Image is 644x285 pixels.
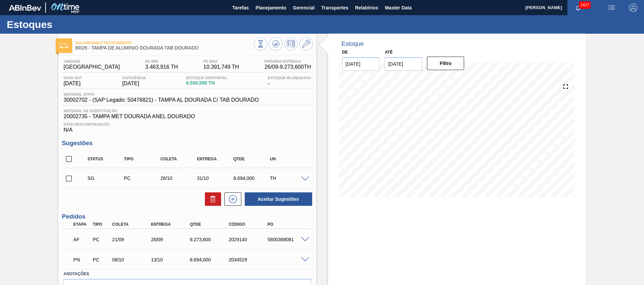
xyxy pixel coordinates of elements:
[75,45,253,51] span: BR26 - TAMPA DE ALUMÍNIO DOURADA TAB DOURADO
[9,5,41,11] img: TNhmsLtSVTkK8tSr43FrP2fwEKptu5GPRR3wAAAABJRU5ErkJggg==
[256,4,286,12] span: Planejamento
[91,222,111,227] div: Tipo
[72,252,92,267] div: Pedido em Negociação
[86,157,126,161] div: Status
[73,257,90,262] p: PN
[299,37,313,51] button: Ir ao Master Data / Geral
[385,4,411,12] span: Master Data
[385,50,393,55] label: Até
[60,43,68,48] img: Ícone
[63,76,82,80] span: Data out
[63,114,311,120] span: 20002735 - TAMPA MET DOURADA ANEL DOURADO
[202,192,221,206] div: Excluir Sugestões
[159,157,199,161] div: Coleta
[188,257,232,262] div: 8.694,000
[232,4,249,12] span: Tarefas
[149,257,193,262] div: 13/10/2025
[227,257,270,262] div: 2034529
[188,237,232,242] div: 9.273,600
[73,237,90,242] p: AF
[110,257,154,262] div: 08/10/2025
[75,41,253,45] span: Aguardando Faturamento
[145,64,178,70] span: 3.463,916 TH
[232,157,272,161] div: Qtde
[7,21,127,28] h1: Estoques
[62,213,313,220] h3: Pedidos
[342,57,380,71] input: dd/mm/yyyy
[86,176,126,181] div: Sugestão Criada
[232,176,272,181] div: 8.694,000
[122,81,146,87] span: [DATE]
[63,269,311,279] label: Anotações
[268,76,311,80] span: Estoque Bloqueado
[268,176,308,181] div: TH
[265,59,311,63] span: Próxima Entrega
[63,81,82,87] span: [DATE]
[265,64,311,70] span: 26/09 - 9.273,600 TH
[221,192,241,206] div: Nova sugestão
[186,76,227,80] span: Estoque Disponível
[204,64,239,70] span: 10.391,749 TH
[195,157,236,161] div: Entrega
[72,232,92,247] div: Aguardando Faturamento
[63,97,259,103] span: 30002702 - (SAP Legado: 50476821) - TAMPA AL DOURADA C/ TAB DOURADO
[122,76,146,80] span: Suficiência
[145,59,178,63] span: PE MIN
[72,222,92,227] div: Etapa
[608,4,616,12] img: userActions
[63,92,259,96] span: Material ativo
[110,237,154,242] div: 21/09/2025
[188,222,232,227] div: Qtde
[342,40,364,47] div: Estoque
[266,237,309,242] div: 5800368081
[385,57,422,71] input: dd/mm/yyyy
[567,3,589,12] button: Notificações
[195,176,236,181] div: 31/10/2025
[579,1,591,9] span: 2427
[122,176,163,181] div: Pedido de Compra
[284,37,298,51] button: Programar Estoque
[91,257,111,262] div: Pedido de Compra
[62,140,313,147] h3: Sugestões
[110,222,154,227] div: Coleta
[62,120,313,133] div: N/A
[268,157,308,161] div: UN
[266,222,309,227] div: PO
[186,81,227,86] span: 6.500,588 TH
[159,176,199,181] div: 26/10/2025
[342,50,348,55] label: De
[204,59,239,63] span: PE MAX
[63,122,311,126] span: Data Descontinuação
[63,59,120,63] span: Unidade
[269,37,283,51] button: Atualizar Gráfico
[122,157,163,161] div: Tipo
[245,192,312,206] button: Aceitar Sugestões
[149,222,193,227] div: Entrega
[355,4,378,12] span: Relatórios
[63,64,120,70] span: [GEOGRAPHIC_DATA]
[266,76,313,87] div: -
[149,237,193,242] div: 26/09/2025
[227,237,270,242] div: 2029140
[63,109,311,113] span: Material de Substituição
[91,237,111,242] div: Pedido de Compra
[427,57,464,70] button: Filtro
[254,37,267,51] button: Visão Geral dos Estoques
[321,4,348,12] span: Transportes
[241,192,313,207] div: Aceitar Sugestões
[629,4,637,12] img: Logout
[293,4,315,12] span: Gerencial
[227,222,270,227] div: Código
